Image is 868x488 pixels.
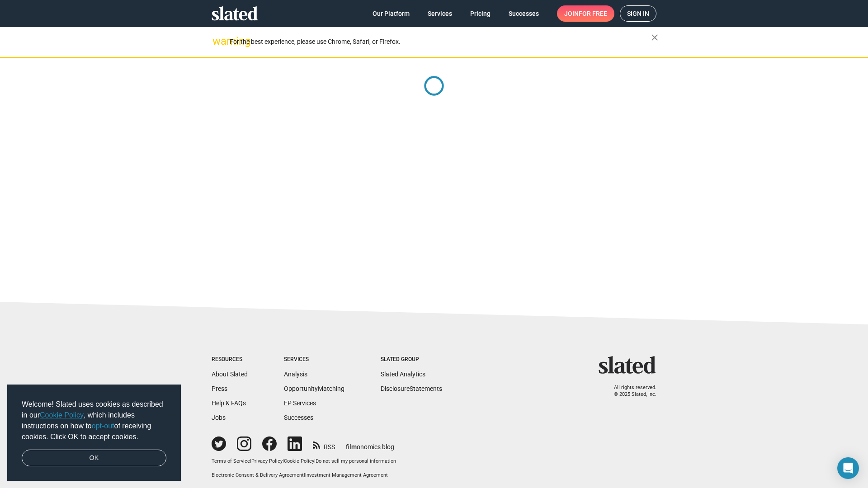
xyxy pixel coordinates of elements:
[463,5,498,22] a: Pricing
[346,443,357,450] span: film
[305,472,388,478] a: Investment Management Agreement
[501,5,546,22] a: Successes
[22,450,166,467] a: dismiss cookie message
[381,371,425,378] a: Slated Analytics
[212,356,248,363] div: Resources
[212,399,246,407] a: Help & FAQs
[212,414,226,421] a: Jobs
[250,458,251,464] span: |
[314,458,316,464] span: |
[313,437,335,451] a: RSS
[381,356,442,363] div: Slated Group
[627,6,649,21] span: Sign in
[284,356,344,363] div: Services
[373,5,410,22] span: Our Platform
[837,457,859,479] div: Open Intercom Messenger
[212,472,304,478] a: Electronic Consent & Delivery Agreement
[212,385,227,392] a: Press
[212,458,250,464] a: Terms of Service
[212,371,248,378] a: About Slated
[284,414,313,421] a: Successes
[564,5,607,22] span: Join
[284,399,316,407] a: EP Services
[284,385,344,392] a: OpportunityMatching
[420,5,459,22] a: Services
[22,399,166,442] span: Welcome! Slated uses cookies as described in our , which includes instructions on how to of recei...
[557,5,614,22] a: Joinfor free
[604,385,656,398] p: All rights reserved. © 2025 Slated, Inc.
[284,371,307,378] a: Analysis
[92,422,114,430] a: opt-out
[649,32,660,43] mat-icon: close
[284,458,314,464] a: Cookie Policy
[620,5,656,22] a: Sign in
[428,5,452,22] span: Services
[381,385,442,392] a: DisclosureStatements
[509,5,539,22] span: Successes
[283,458,284,464] span: |
[470,5,491,22] span: Pricing
[579,5,607,22] span: for free
[230,36,651,48] div: For the best experience, please use Chrome, Safari, or Firefox.
[365,5,417,22] a: Our Platform
[316,458,396,465] button: Do not sell my personal information
[212,36,223,47] mat-icon: warning
[304,472,305,478] span: |
[7,385,181,481] div: cookieconsent
[40,411,84,419] a: Cookie Policy
[346,436,394,451] a: filmonomics blog
[251,458,283,464] a: Privacy Policy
